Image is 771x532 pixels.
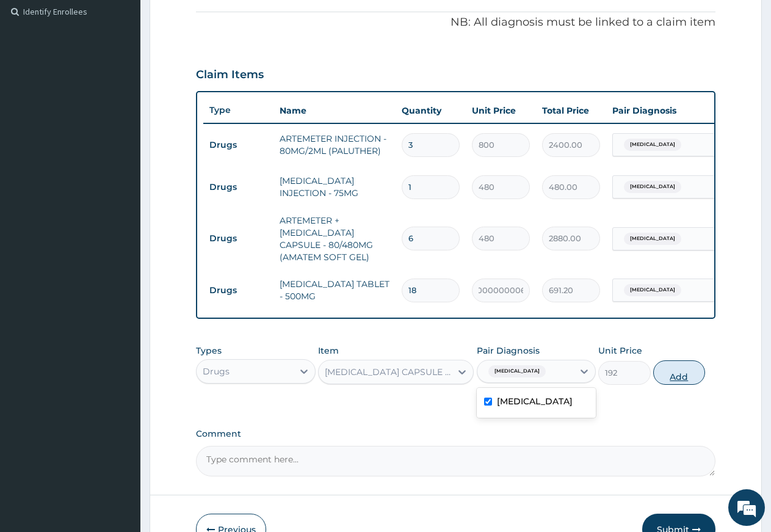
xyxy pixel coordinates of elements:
[598,344,642,357] label: Unit Price
[203,279,273,302] td: Drugs
[196,346,222,356] label: Types
[273,208,396,269] td: ARTEMETER + [MEDICAL_DATA] CAPSULE - 80/480MG (AMATEM SOFT GEL)
[653,360,705,385] button: Add
[624,233,681,245] span: [MEDICAL_DATA]
[63,68,205,84] div: Chat with us now
[273,169,396,205] td: [MEDICAL_DATA] INJECTION - 75MG
[203,134,273,156] td: Drugs
[203,365,230,377] div: Drugs
[23,61,49,92] img: d_794563401_company_1708531726252_794563401
[318,344,339,357] label: Item
[196,15,715,31] p: NB: All diagnosis must be linked to a claim item
[273,126,396,163] td: ARTEMETER INJECTION - 80MG/2ML (PALUTHER)
[196,429,715,439] label: Comment
[273,98,396,123] th: Name
[497,395,573,407] label: [MEDICAL_DATA]
[624,139,681,151] span: [MEDICAL_DATA]
[488,365,546,377] span: [MEDICAL_DATA]
[477,344,540,357] label: Pair Diagnosis
[203,227,273,250] td: Drugs
[71,154,168,277] span: We're online!
[624,284,681,296] span: [MEDICAL_DATA]
[606,98,740,123] th: Pair Diagnosis
[273,272,396,308] td: [MEDICAL_DATA] TABLET - 500MG
[466,98,536,123] th: Unit Price
[200,6,230,35] div: Minimize live chat window
[325,366,452,378] div: [MEDICAL_DATA] CAPSULE - 500MG
[536,98,606,123] th: Total Price
[203,176,273,199] td: Drugs
[6,333,233,376] textarea: Type your message and hit 'Enter'
[624,181,681,193] span: [MEDICAL_DATA]
[196,68,264,82] h3: Claim Items
[203,99,273,122] th: Type
[396,98,466,123] th: Quantity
